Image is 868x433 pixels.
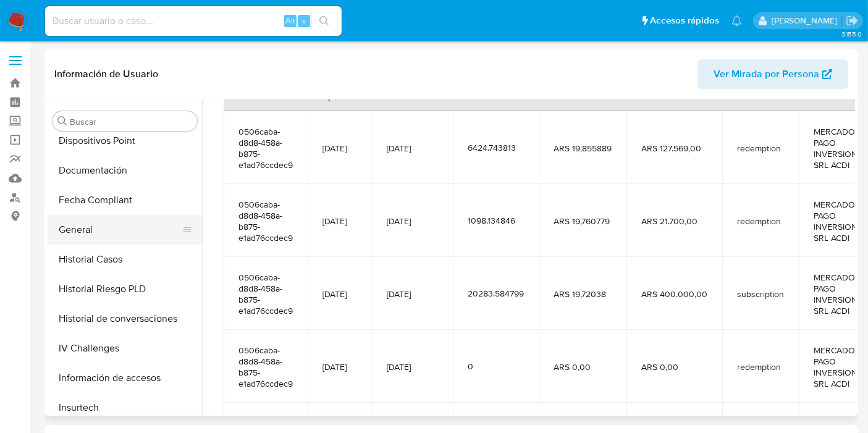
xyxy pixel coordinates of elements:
button: Fecha Compliant [48,185,202,215]
span: Ver Mirada por Persona [714,59,819,89]
button: search-icon [311,12,337,30]
button: Ver Mirada por Persona [697,59,848,89]
span: s [302,15,306,27]
button: Dispositivos Point [48,126,202,156]
button: General [48,215,192,245]
span: Accesos rápidos [650,14,719,27]
span: Alt [285,15,295,27]
a: Notificaciones [731,15,742,26]
button: Buscar [57,116,67,126]
h1: Información de Usuario [54,68,158,80]
p: belen.palamara@mercadolibre.com [772,15,841,27]
button: IV Challenges [48,334,202,363]
button: Historial de conversaciones [48,304,202,334]
button: Información de accesos [48,363,202,393]
button: Historial Casos [48,245,202,274]
button: Insurtech [48,393,202,422]
input: Buscar [70,116,192,127]
input: Buscar usuario o caso... [45,13,342,29]
button: Historial Riesgo PLD [48,274,202,304]
button: Documentación [48,156,202,185]
a: Salir [846,14,859,27]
